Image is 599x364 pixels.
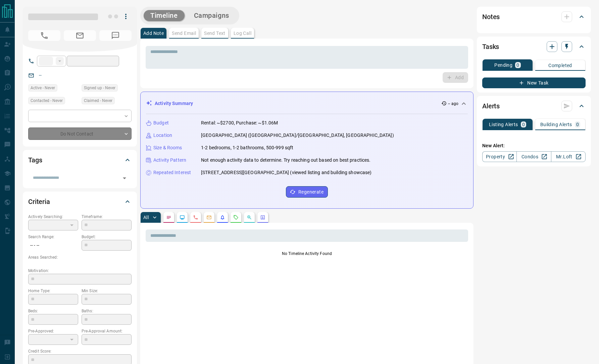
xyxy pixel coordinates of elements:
p: All [143,215,149,220]
p: Search Range: [28,234,78,240]
svg: Opportunities [247,215,252,220]
button: Campaigns [187,10,236,21]
button: Regenerate [286,186,328,198]
h2: Criteria [28,196,50,207]
p: Min Size: [82,288,132,294]
div: Tasks [482,39,586,55]
span: Signed up - Never [84,85,115,91]
p: Budget [153,119,169,126]
p: -- - -- [28,240,78,251]
p: Completed [548,63,572,68]
p: Baths: [82,308,132,314]
p: No Timeline Activity Found [146,251,468,257]
h2: Tasks [482,41,499,52]
div: Do Not Contact [28,127,132,140]
p: Budget: [82,234,132,240]
p: Areas Searched: [28,254,132,260]
p: 0 [516,63,519,67]
span: No Email [64,30,96,41]
div: Criteria [28,194,132,210]
p: Listing Alerts [489,122,518,127]
p: Pre-Approval Amount: [82,328,132,334]
p: Actively Searching: [28,214,78,220]
p: Repeated Interest [153,169,191,176]
p: Pending [494,63,512,67]
p: Add Note [143,31,164,36]
button: Open [120,173,129,183]
p: -- ago [448,101,458,107]
span: No Number [99,30,132,41]
p: New Alert: [482,142,586,149]
p: [STREET_ADDRESS][GEOGRAPHIC_DATA] (viewed listing and building showcase) [201,169,371,176]
svg: Agent Actions [260,215,265,220]
p: Not enough activity data to determine. Try reaching out based on best practices. [201,157,371,164]
svg: Lead Browsing Activity [180,215,185,220]
p: 0 [522,122,525,127]
svg: Emails [206,215,212,220]
p: Pre-Approved: [28,328,78,334]
div: Tags [28,152,132,168]
p: Timeframe: [82,214,132,220]
p: 0 [576,122,579,127]
span: Claimed - Never [84,97,112,104]
p: Motivation: [28,268,132,274]
p: Activity Summary [155,100,193,107]
svg: Listing Alerts [220,215,225,220]
p: [GEOGRAPHIC_DATA] ([GEOGRAPHIC_DATA]/[GEOGRAPHIC_DATA], [GEOGRAPHIC_DATA]) [201,132,394,139]
svg: Calls [193,215,198,220]
a: Property [482,151,517,162]
svg: Notes [166,215,171,220]
p: Activity Pattern [153,157,186,164]
p: Location [153,132,172,139]
div: Notes [482,9,586,25]
button: Timeline [144,10,185,21]
svg: Requests [233,215,239,220]
h2: Alerts [482,101,500,111]
a: -- [39,72,42,78]
p: Building Alerts [540,122,572,127]
span: Contacted - Never [31,97,63,104]
p: Rental: ~$2700, Purchase: ~$1.06M [201,119,278,126]
p: Size & Rooms [153,144,182,151]
p: Credit Score: [28,348,132,354]
button: New Task [482,77,586,88]
h2: Tags [28,155,42,165]
span: Active - Never [31,85,55,91]
span: No Number [28,30,60,41]
p: Home Type: [28,288,78,294]
p: Beds: [28,308,78,314]
div: Alerts [482,98,586,114]
div: Activity Summary-- ago [146,97,468,110]
a: Condos [516,151,551,162]
a: Mr.Loft [551,151,586,162]
p: 1-2 bedrooms, 1-2 bathrooms, 500-999 sqft [201,144,293,151]
h2: Notes [482,11,500,22]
